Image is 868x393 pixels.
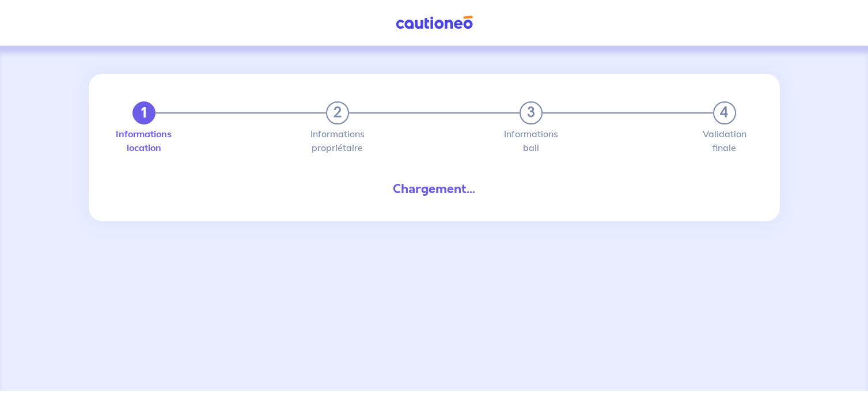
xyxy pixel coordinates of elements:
[132,129,156,152] label: Informations location
[132,101,156,124] button: 1
[713,129,736,152] label: Validation finale
[326,129,349,152] label: Informations propriétaire
[391,16,477,30] img: Cautioneo
[520,129,543,152] label: Informations bail
[123,180,745,198] div: Chargement...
